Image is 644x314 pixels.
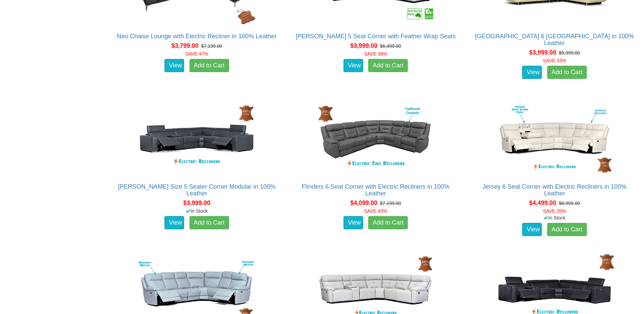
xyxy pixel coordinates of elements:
span: $4,499.00 [529,200,556,206]
img: Jersey 6 Seat Corner with Electric Recliners in 100% Leather [494,102,616,176]
span: $3,999.00 [350,42,377,49]
img: Flinders 6 Seat Corner with Electric Recliners in 100% Leather [315,102,437,176]
del: $6,499.00 [380,43,401,49]
a: View [164,59,184,72]
del: $6,999.00 [559,201,580,206]
div: In Stock [111,208,283,214]
del: $7,199.00 [380,201,401,206]
div: In Stock [469,214,640,221]
font: SAVE 47% [185,51,208,57]
a: View [522,223,542,236]
del: $5,999.00 [559,50,580,56]
font: SAVE 38% [364,51,387,57]
a: View [343,59,363,72]
span: $3,999.00 [183,200,210,206]
del: $7,199.00 [201,43,222,49]
a: Jersey 6 Seat Corner with Electric Recliners in 100% Leather [483,183,627,197]
a: Add to Cart [368,59,408,72]
a: View [164,216,184,230]
img: Valencia King Size 5 Seater Corner Modular in 100% Leather [136,102,258,176]
a: Flinders 6 Seat Corner with Electric Recliners in 100% Leather [302,183,450,197]
a: Add to Cart [368,216,408,230]
a: [GEOGRAPHIC_DATA] 6 [GEOGRAPHIC_DATA] in 100% Leather [475,33,634,46]
a: Add to Cart [190,216,229,230]
a: [PERSON_NAME] Size 5 Seater Corner Modular in 100% Leather [118,183,275,197]
a: View [522,66,542,79]
font: SAVE 35% [543,208,566,214]
a: Add to Cart [547,223,587,236]
a: Neo Chaise Lounge with Electric Recliner in 100% Leather [117,33,276,40]
a: Add to Cart [547,66,587,79]
a: View [343,216,363,230]
span: $3,799.00 [171,42,198,49]
span: $3,999.00 [529,49,556,56]
a: [PERSON_NAME] 5 Seat Corner with Feather Wrap Seats [296,33,456,40]
font: SAVE 43% [364,208,387,214]
a: Add to Cart [190,59,229,72]
span: $4,099.00 [350,200,377,206]
font: SAVE 33% [543,58,566,63]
